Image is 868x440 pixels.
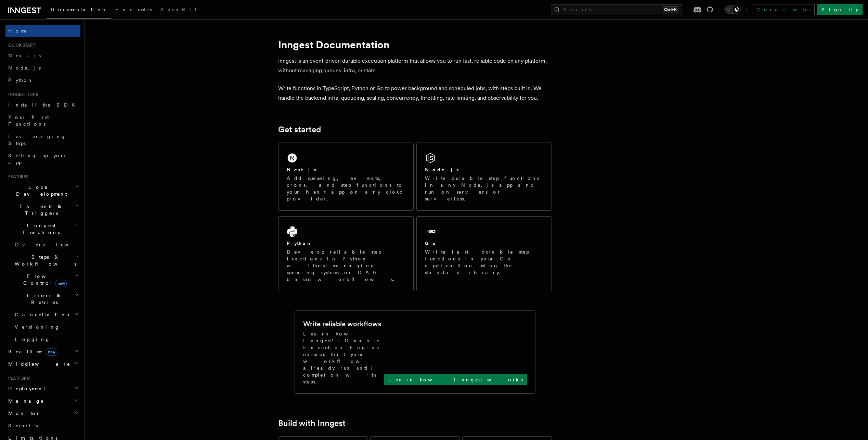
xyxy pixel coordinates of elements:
span: new [46,348,57,356]
span: Platform [5,376,31,381]
h2: Python [287,240,312,247]
h2: Next.js [287,166,316,173]
button: Errors & Retries [12,289,80,308]
div: Inngest Functions [5,239,80,345]
span: Install the SDK [8,102,79,108]
button: Inngest Functions [5,219,80,239]
a: GoWrite fast, durable step functions in your Go application using the standard library. [416,216,552,291]
a: Next.js [5,49,80,62]
a: Install the SDK [5,99,80,111]
span: Setting up your app [8,153,67,165]
a: Sign Up [817,4,863,15]
a: Node.js [5,62,80,74]
span: Steps & Workflows [12,254,76,267]
p: Write fast, durable step functions in your Go application using the standard library. [425,248,543,276]
p: Add queueing, events, crons, and step functions to your Next app on any cloud provider. [287,175,405,202]
button: Middleware [5,358,80,370]
button: Local Development [5,181,80,200]
button: Cancellation [12,308,80,321]
span: Your first Functions [8,114,49,127]
a: Overview [12,239,80,251]
h2: Go [425,240,437,247]
p: Write durable step functions in any Node.js app and run on servers or serverless. [425,175,543,202]
span: Manage [5,398,44,404]
button: Manage [5,395,80,407]
span: Middleware [5,360,70,367]
span: Logging [15,337,50,342]
kbd: Ctrl+K [663,6,678,13]
span: Quick start [5,42,35,48]
span: Node.js [8,65,41,71]
span: Versioning [15,324,60,330]
span: Leveraging Steps [8,134,66,146]
span: Events & Triggers [5,203,75,217]
span: Cancellation [12,311,71,318]
h1: Inngest Documentation [278,38,552,51]
span: Python [8,77,33,83]
h2: Node.js [425,166,459,173]
span: Features [5,174,28,180]
a: PythonDevelop reliable step functions in Python without managing queueing systems or DAG based wo... [278,216,414,291]
button: Realtimenew [5,345,80,358]
a: Documentation [47,2,111,19]
a: Contact sales [752,4,815,15]
button: Toggle dark mode [724,5,741,14]
span: Inngest Functions [5,222,74,236]
a: Get started [278,125,321,134]
button: Monitor [5,407,80,419]
span: Inngest tour [5,92,38,97]
a: Leveraging Steps [5,130,80,149]
span: new [55,280,67,287]
span: AgentKit [160,7,196,12]
p: Learn how Inngest works [388,376,523,383]
a: Examples [111,2,156,19]
button: Deployment [5,382,80,395]
p: Inngest is an event-driven durable execution platform that allows you to run fast, reliable code ... [278,56,552,75]
a: Learn how Inngest works [384,374,527,385]
a: Logging [12,333,80,345]
a: Next.jsAdd queueing, events, crons, and step functions to your Next app on any cloud provider. [278,143,414,211]
button: Steps & Workflows [12,251,80,270]
span: Local Development [5,184,75,197]
span: Deployment [5,385,45,392]
a: Python [5,74,80,86]
a: Versioning [12,321,80,333]
span: Flow Control [12,273,75,286]
span: Monitor [5,410,40,417]
a: Setting up your app [5,149,80,169]
p: Write functions in TypeScript, Python or Go to power background and scheduled jobs, with steps bu... [278,84,552,103]
a: Security [5,419,80,432]
h2: Write reliable workflows [303,319,381,329]
span: Overview [15,242,85,247]
a: Home [5,25,80,37]
span: Security [8,423,39,428]
span: Home [8,27,27,34]
span: Errors & Retries [12,292,74,306]
span: Documentation [51,7,107,12]
button: Flow Controlnew [12,270,80,289]
p: Develop reliable step functions in Python without managing queueing systems or DAG based workflows. [287,248,405,283]
a: Node.jsWrite durable step functions in any Node.js app and run on servers or serverless. [416,143,552,211]
button: Search...Ctrl+K [551,4,682,15]
button: Events & Triggers [5,200,80,219]
span: Examples [115,7,152,12]
a: AgentKit [156,2,200,19]
a: Build with Inngest [278,418,346,428]
span: Next.js [8,53,41,58]
span: Realtime [5,348,57,355]
a: Your first Functions [5,111,80,130]
p: Learn how Inngest's Durable Execution Engine ensures that your workflow already run until complet... [303,330,384,385]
